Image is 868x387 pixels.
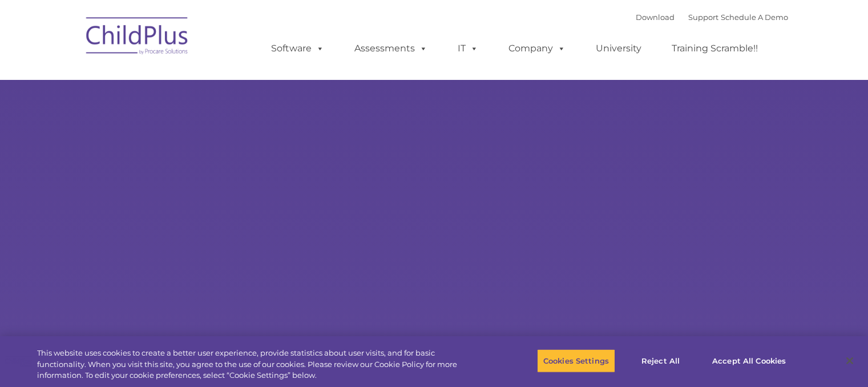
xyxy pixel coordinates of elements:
a: IT [446,37,490,60]
button: Reject All [625,349,696,373]
a: Download [636,13,675,22]
a: Support [688,13,718,22]
button: Accept All Cookies [706,349,792,373]
a: Company [497,37,577,60]
img: ChildPlus by Procare Solutions [80,9,195,66]
a: Training Scramble!! [660,37,769,60]
font: | [636,13,788,22]
a: University [584,37,653,60]
div: This website uses cookies to create a better user experience, provide statistics about user visit... [37,348,478,381]
a: Schedule A Demo [721,13,788,22]
button: Cookies Settings [537,349,615,373]
button: Close [837,348,862,373]
a: Software [260,37,336,60]
a: Assessments [343,37,439,60]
